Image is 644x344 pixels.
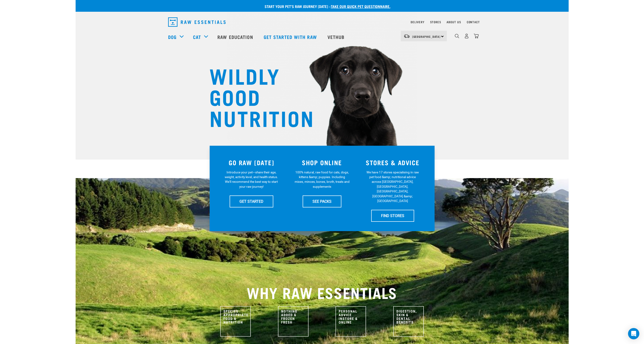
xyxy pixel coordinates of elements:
[278,306,309,337] img: Nothing Added
[209,65,303,128] h1: WILDLY GOOD NUTRITION
[76,27,569,46] nav: dropdown navigation
[164,15,480,29] nav: dropdown navigation
[294,170,350,189] p: 100% natural, raw food for cats, dogs, kittens &amp; puppies. Including mixes, minces, bones, bro...
[412,36,441,37] span: [GEOGRAPHIC_DATA]
[219,159,284,166] h3: GO RAW [DATE]
[365,170,420,203] p: We have 17 stores specialising in raw pet food &amp; nutritional advice across [GEOGRAPHIC_DATA],...
[628,328,639,339] div: Open Intercom Messenger
[404,34,410,38] img: van-moving.png
[213,27,259,46] a: Raw Education
[168,284,476,301] h2: WHY RAW ESSENTIALS
[467,21,480,23] a: Contact
[393,306,424,337] img: Raw Benefits
[474,34,479,38] img: home-icon@2x.png
[224,170,279,189] p: Introduce your pet—share their age, weight, activity level, and health status. We'll recommend th...
[230,195,273,207] a: GET STARTED
[331,5,390,7] a: take our quick pet questionnaire.
[371,210,414,222] a: FIND STORES
[455,34,459,38] img: home-icon-1@2x.png
[464,34,469,38] img: user.png
[360,159,425,166] h3: STORES & ADVICE
[168,33,177,40] a: Dog
[303,195,341,207] a: SEE PACKS
[259,27,323,46] a: Get started with Raw
[335,306,366,337] img: Personal Advice
[323,27,351,46] a: Vethub
[168,17,226,27] img: Raw Essentials Logo
[193,33,201,40] a: Cat
[411,21,424,23] a: Delivery
[447,21,461,23] a: About Us
[289,159,355,166] h3: SHOP ONLINE
[79,4,572,9] p: Start your pet’s raw journey [DATE] –
[220,306,251,337] img: Species Appropriate Nutrition
[430,21,441,23] a: Stores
